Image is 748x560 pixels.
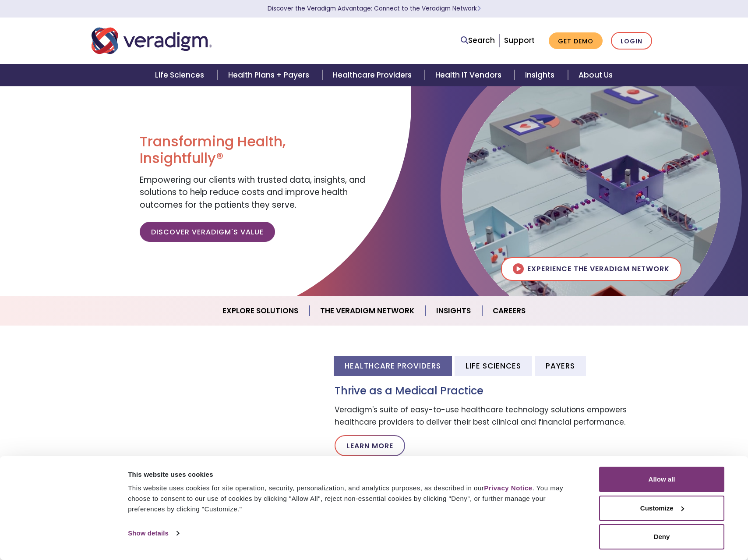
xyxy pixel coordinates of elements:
a: The Veradigm Network [310,300,426,322]
p: Veradigm's suite of easy-to-use healthcare technology solutions empowers healthcare providers to ... [335,404,656,428]
span: Learn More [477,4,481,13]
a: Health Plans + Payers [218,64,322,86]
a: Show details [128,527,179,540]
a: Learn More [335,435,405,456]
a: Search [461,35,495,46]
a: Healthcare Providers [322,64,425,86]
a: Health IT Vendors [425,64,515,86]
a: Support [504,35,535,46]
button: Deny [599,524,724,549]
h1: Transforming Health, Insightfully® [140,133,367,167]
a: Explore Solutions [212,300,310,322]
a: Discover Veradigm's Value [140,222,275,242]
button: Allow all [599,467,724,492]
div: This website uses cookies [128,469,579,480]
button: Customize [599,496,724,521]
a: Life Sciences [145,64,217,86]
a: Insights [515,64,568,86]
a: Get Demo [549,32,603,50]
span: Empowering our clients with trusted data, insights, and solutions to help reduce costs and improv... [140,174,365,211]
li: Life Sciences [455,356,532,376]
a: About Us [568,64,623,86]
div: This website uses cookies for site operation, security, personalization, and analytics purposes, ... [128,483,579,514]
a: Careers [482,300,536,322]
img: Veradigm logo [92,26,212,55]
li: Payers [535,356,586,376]
li: Healthcare Providers [334,356,452,376]
a: Discover the Veradigm Advantage: Connect to the Veradigm NetworkLearn More [268,4,481,13]
a: Privacy Notice [484,484,532,492]
a: Login [611,32,652,50]
h3: Thrive as a Medical Practice [335,385,656,397]
a: Insights [426,300,482,322]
